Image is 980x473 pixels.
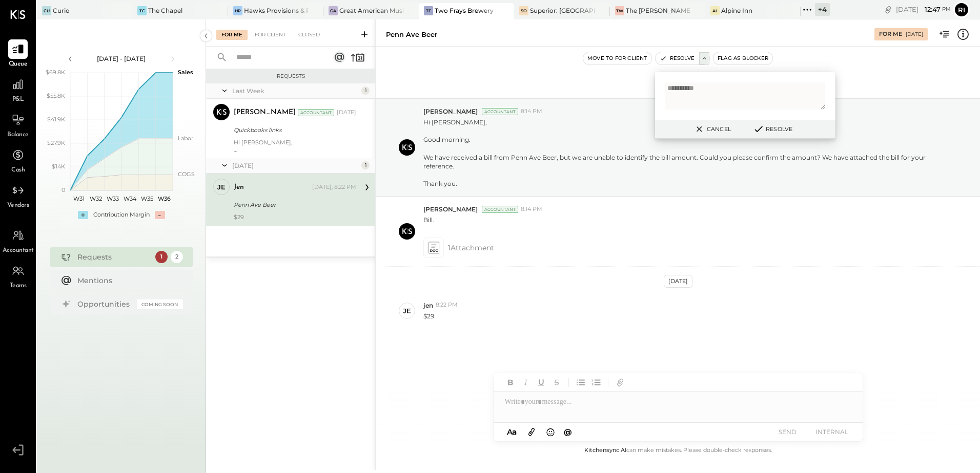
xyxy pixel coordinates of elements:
button: Move to for client [583,52,651,64]
div: Curio [53,6,70,15]
button: @ [561,425,575,438]
div: TC [137,6,147,15]
div: Requests [77,252,150,262]
span: jen [423,301,433,310]
div: Last Week [232,87,359,95]
text: Sales [178,69,193,76]
button: Flag as Blocker [713,52,772,64]
text: W33 [107,195,119,202]
div: Great American Music Hall [339,6,403,15]
span: [PERSON_NAME] [423,107,478,116]
span: 8:14 PM [521,107,542,116]
div: Hawks Provisions & Public House [244,6,308,15]
div: SO [519,6,528,15]
div: [DATE] [906,31,923,38]
div: Requests [211,73,370,80]
div: Penn Ave Beer [386,30,437,39]
div: Mentions [77,275,178,286]
div: Alpine Inn [721,6,752,15]
div: Contribution Margin [93,211,150,219]
button: Italic [519,376,533,389]
span: Accountant [3,246,34,255]
span: 1 Attachment [448,238,494,258]
span: Cash [11,166,25,175]
text: W34 [124,195,137,202]
div: Penn Ave Beer [234,200,353,210]
a: Queue [1,39,35,69]
div: je [217,182,226,192]
div: [DATE] [664,275,692,288]
button: Resolve [749,123,795,135]
text: $14K [52,163,65,170]
div: [DATE], 8:22 PM [312,183,356,191]
div: + [78,211,88,219]
div: [PERSON_NAME] [234,107,296,118]
span: a [512,427,517,437]
div: Accountant [482,108,518,115]
div: For Me [216,30,248,40]
div: For Me [879,30,902,38]
button: SEND [767,425,808,439]
button: Cancel [690,122,734,136]
text: $55.8K [47,92,65,99]
span: 8:22 PM [436,301,458,309]
div: Opportunities [77,299,132,309]
div: The Chapel [148,6,182,15]
div: GA [329,6,338,15]
text: W31 [73,195,84,202]
div: 2 [171,251,183,263]
a: Cash [1,145,35,175]
span: Vendors [7,201,29,210]
p: Hi [PERSON_NAME], Good morning. We have received a bill from Penn Ave Beer, but we are unable to ... [423,118,945,188]
text: W36 [157,195,170,202]
button: Unordered List [574,376,587,389]
div: copy link [883,4,893,15]
a: Balance [1,110,35,140]
div: Coming Soon [137,299,183,309]
div: Hi [PERSON_NAME], [234,139,356,153]
span: 8:14 PM [521,205,542,213]
span: [PERSON_NAME] [423,205,478,213]
div: Superior: [GEOGRAPHIC_DATA] [530,6,594,15]
button: Bold [504,376,517,389]
button: Add URL [614,376,627,389]
a: Teams [1,261,35,291]
text: $27.9K [47,139,65,146]
div: je [403,306,411,316]
span: Queue [9,60,28,69]
div: Two Frays Brewery [435,6,494,15]
button: Ordered List [589,376,603,389]
button: Strikethrough [550,376,563,389]
button: Resolve [656,52,699,64]
div: Accountant [482,206,518,213]
button: Ri [953,2,970,18]
text: 0 [62,186,65,193]
text: W32 [90,195,102,202]
span: P&L [12,95,24,104]
div: 1 [361,87,370,95]
button: INTERNAL [811,425,852,439]
span: Balance [7,131,29,140]
div: Quickbooks links [234,125,353,135]
text: $69.8K [46,69,65,76]
div: jen [234,182,244,192]
div: 1 [155,251,168,263]
div: For Client [250,30,291,40]
div: HP [233,6,242,15]
p: Bill. [423,216,434,233]
text: COGS [178,170,195,178]
div: $29 [234,213,356,221]
div: [DATE] - [DATE] [78,54,165,63]
p: $29 [423,312,434,320]
a: Accountant [1,226,35,255]
button: Underline [535,376,548,389]
div: Cu [42,6,51,15]
text: W35 [141,195,153,202]
span: Teams [10,282,27,291]
div: + 4 [815,3,830,16]
span: @ [564,427,572,437]
text: Labor [178,135,193,142]
div: [DATE] [896,5,951,14]
div: 1 [361,161,370,169]
text: $41.9K [47,116,65,123]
